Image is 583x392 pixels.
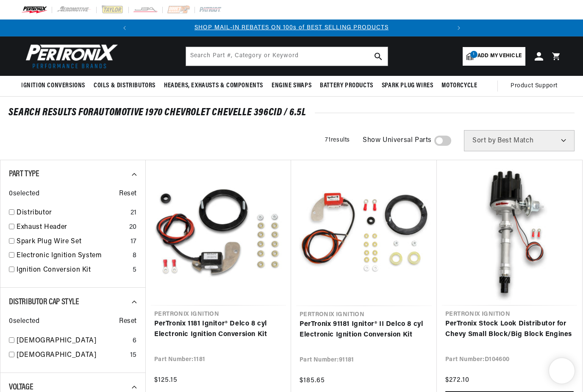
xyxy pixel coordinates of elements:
span: Voltage [9,383,33,392]
span: Part Type [9,170,39,178]
a: Ignition Conversion Kit [17,265,129,276]
summary: Motorcycle [437,76,481,96]
span: 71 results [325,137,350,143]
span: Battery Products [320,81,373,90]
span: Reset [119,189,137,200]
img: Pertronix [21,42,119,71]
div: 20 [129,222,137,233]
a: PerTronix 1181 Ignitor® Delco 8 cyl Electronic Ignition Conversion Kit [154,319,283,340]
span: Show Universal Parts [363,135,432,146]
span: Add my vehicle [478,52,522,60]
a: Exhaust Header [17,222,126,233]
span: Product Support [511,81,558,91]
summary: Coils & Distributors [89,76,160,96]
summary: Battery Products [316,76,378,96]
select: Sort by [464,130,575,151]
div: 1 of 2 [133,23,450,33]
span: Coils & Distributors [94,81,155,90]
summary: Spark Plug Wires [378,76,438,96]
button: Translation missing: en.sections.announcements.previous_announcement [116,19,133,36]
div: 8 [133,250,137,261]
summary: Ignition Conversions [21,76,89,96]
a: 1Add my vehicle [463,47,525,66]
div: 5 [133,265,137,276]
span: Motorcycle [441,81,477,90]
a: Electronic Ignition System [17,250,129,261]
a: [DEMOGRAPHIC_DATA] [17,350,127,361]
input: Search Part #, Category or Keyword [186,47,388,66]
div: SEARCH RESULTS FOR Automotive 1970 Chevrolet Chevelle 396cid / 6.5L [8,108,575,117]
a: Distributor [17,208,127,219]
div: 6 [133,336,137,347]
div: 17 [130,236,137,247]
a: Spark Plug Wire Set [17,236,127,247]
a: [DEMOGRAPHIC_DATA] [17,336,129,347]
span: Ignition Conversions [21,81,85,90]
div: 21 [130,208,137,219]
summary: Engine Swaps [267,76,316,96]
span: Engine Swaps [272,81,311,90]
a: PerTronix Stock Look Distributor for Chevy Small Block/Big Block Engines [445,319,574,340]
span: 0 selected [9,316,39,327]
summary: Headers, Exhausts & Components [160,76,267,96]
summary: Product Support [511,76,562,96]
button: search button [369,47,388,66]
button: Translation missing: en.sections.announcements.next_announcement [450,19,467,36]
span: 0 selected [9,189,39,200]
span: Distributor Cap Style [9,298,79,306]
div: Announcement [133,23,450,33]
span: Headers, Exhausts & Components [164,81,263,90]
span: Spark Plug Wires [382,81,433,90]
a: SHOP MAIL-IN REBATES ON 100s of BEST SELLING PRODUCTS [194,25,389,31]
span: Reset [119,316,137,327]
span: Sort by [472,137,496,144]
div: 15 [130,350,137,361]
a: PerTronix 91181 Ignitor® II Delco 8 cyl Electronic Ignition Conversion Kit [300,319,428,341]
span: 1 [470,51,478,58]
